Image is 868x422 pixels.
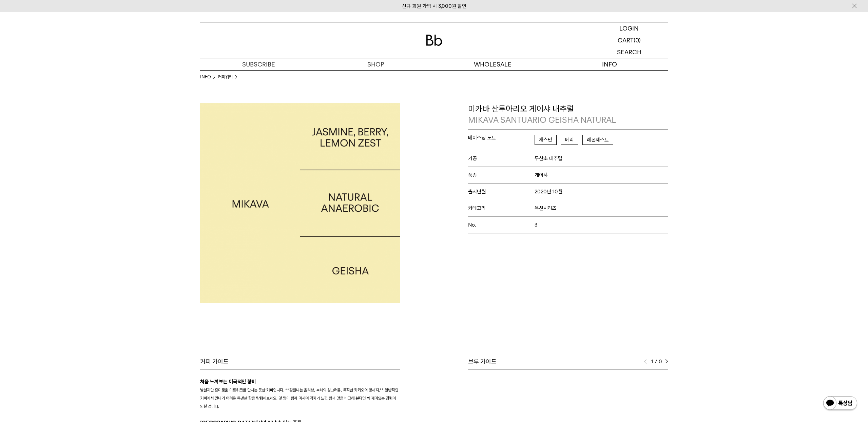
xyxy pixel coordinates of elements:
[655,358,657,366] span: /
[535,155,562,161] span: 무산소 내추럴
[561,135,578,145] span: 베리
[590,22,668,34] a: LOGIN
[468,358,668,366] div: 브루 가이드
[317,58,434,70] a: SHOP
[200,74,218,80] li: INFO
[535,189,562,195] span: 2020년 10월
[426,35,442,46] img: 로고
[468,189,535,195] span: 출시년월
[468,135,535,141] span: 테이스팅 노트
[218,74,233,80] a: 커피위키
[650,358,653,366] span: 1
[535,222,537,228] span: 3
[618,34,634,46] p: CART
[468,155,535,161] span: 가공
[582,135,613,145] span: 레몬제스트
[535,172,548,178] span: 게이샤
[200,387,398,409] span: 낯설지만 흥미로운 아트워크를 만나는 듯한 커피입니다. **감칠나는 올리브, 녹차의 싱그러움, 묵직한 카카오의 향까지,** 일반적인 커피에서 만나기 어려운 특별한 향을 탐험해보...
[590,34,668,46] a: CART (0)
[468,103,668,126] p: 미카바 산투아리오 게이샤 내추럴
[617,46,641,58] p: SEARCH
[200,103,400,303] img: 미카바 산투아리오 게이샤 내추럴MIKAVA SANTUARIO GEISHA NATURAL
[200,58,317,70] a: SUBSCRIBE
[634,34,641,46] p: (0)
[823,396,858,412] img: 카카오톡 채널 1:1 채팅 버튼
[468,205,535,211] span: 카테고리
[468,222,535,228] span: No.
[402,3,466,9] a: 신규 회원 가입 시 3,000원 할인
[468,172,535,178] span: 품종
[468,114,668,126] p: MIKAVA SANTUARIO GEISHA NATURAL
[535,205,557,211] span: 옥션시리즈
[200,379,256,385] b: 처음 느껴보는 이국적인 향미
[551,58,668,70] p: INFO
[434,58,551,70] p: WHOLESALE
[535,135,557,145] span: 재스민
[619,22,639,34] p: LOGIN
[200,358,400,366] div: 커피 가이드
[659,358,662,366] span: 0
